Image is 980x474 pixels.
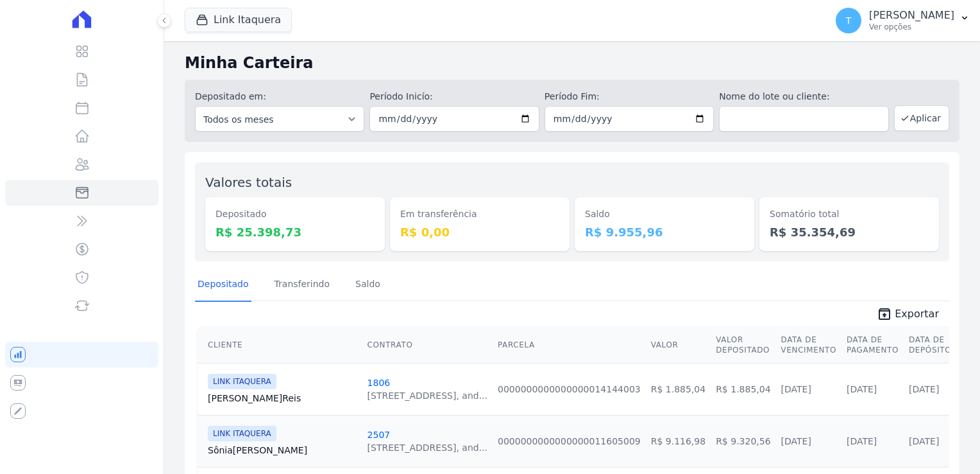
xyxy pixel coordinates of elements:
[208,444,357,457] a: Sônia[PERSON_NAME]
[367,441,487,454] div: [STREET_ADDRESS], and...
[646,363,711,415] td: R$ 1.885,04
[362,327,493,364] th: Contrato
[895,306,939,322] span: Exportar
[367,378,391,388] a: 1806
[185,51,959,75] h2: Minha Carteira
[646,415,711,467] td: R$ 9.116,98
[776,327,841,364] th: Data de Vencimento
[400,224,559,241] dd: R$ 0,00
[781,384,811,394] a: [DATE]
[846,16,852,25] span: T
[198,327,362,364] th: Cliente
[185,8,292,32] button: Link Itaquera
[208,426,276,441] span: LINK ITAQUERA
[369,90,539,103] label: Período Inicío:
[841,327,904,364] th: Data de Pagamento
[904,327,956,364] th: Data de Depósito
[711,327,775,364] th: Valor Depositado
[909,436,939,446] a: [DATE]
[353,268,383,302] a: Saldo
[367,430,391,440] a: 2507
[877,306,892,322] i: unarchive
[545,90,714,103] label: Período Fim:
[498,436,641,446] a: 0000000000000000011605009
[585,224,744,241] dd: R$ 9.955,96
[847,384,877,394] a: [DATE]
[894,105,949,131] button: Aplicar
[869,22,954,32] p: Ver opções
[367,389,487,402] div: [STREET_ADDRESS], and...
[400,207,559,221] dt: Em transferência
[719,90,888,103] label: Nome do lote ou cliente:
[493,327,646,364] th: Parcela
[208,392,357,405] a: [PERSON_NAME]Reis
[770,224,929,241] dd: R$ 35.354,69
[646,327,711,364] th: Valor
[498,384,641,394] a: 0000000000000000014144003
[215,207,375,221] dt: Depositado
[208,374,276,389] span: LINK ITAQUERA
[770,207,929,221] dt: Somatório total
[205,175,292,190] label: Valores totais
[866,306,949,324] a: unarchive Exportar
[272,268,333,302] a: Transferindo
[195,268,251,302] a: Depositado
[825,3,980,39] button: T [PERSON_NAME] Ver opções
[909,384,939,394] a: [DATE]
[847,436,877,446] a: [DATE]
[195,91,266,101] label: Depositado em:
[869,9,954,22] p: [PERSON_NAME]
[711,415,775,467] td: R$ 9.320,56
[215,224,375,241] dd: R$ 25.398,73
[781,436,811,446] a: [DATE]
[711,363,775,415] td: R$ 1.885,04
[585,207,744,221] dt: Saldo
